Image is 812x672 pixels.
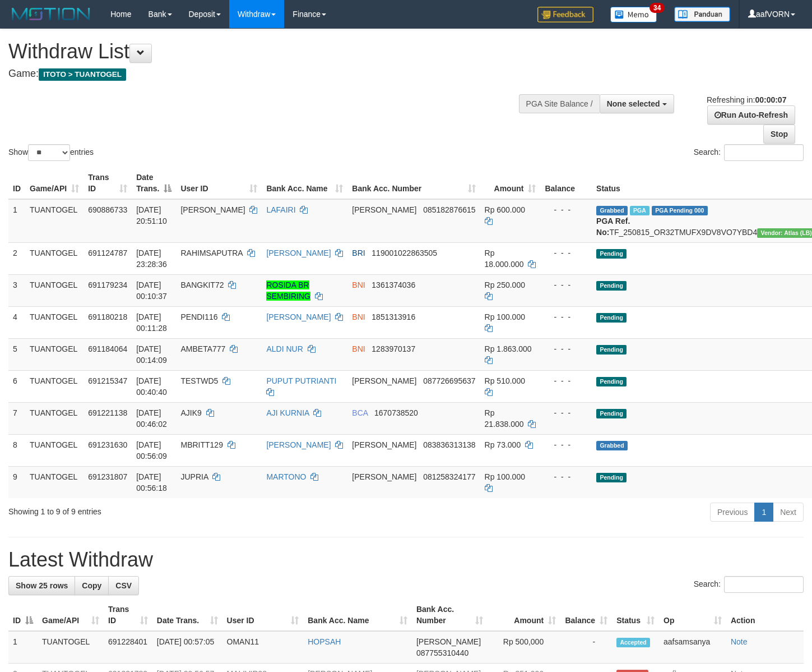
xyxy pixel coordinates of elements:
[545,204,587,215] div: - - -
[8,338,25,370] td: 5
[266,376,336,385] a: PUPUT PUTRIANTI
[707,95,786,104] span: Refreshing in:
[136,312,167,333] span: [DATE] 00:11:28
[545,311,587,323] div: - - -
[8,370,25,402] td: 6
[25,402,83,434] td: TUANTOGEL
[630,206,649,215] span: Marked by aafchonlypin
[423,205,475,214] span: Copy 085182876615 to clipboard
[485,408,524,429] span: Rp 21.838.000
[485,312,525,321] span: Rp 100.000
[649,3,665,13] span: 34
[104,631,152,664] td: 691228401
[352,408,368,417] span: BCA
[659,599,726,631] th: Op: activate to sort column ascending
[180,440,222,449] span: MBRITT129
[136,440,167,461] span: [DATE] 00:56:09
[136,376,167,397] span: [DATE] 00:40:40
[266,312,331,321] a: [PERSON_NAME]
[16,581,68,590] span: Show 25 rows
[596,206,628,215] span: Grabbed
[8,599,38,631] th: ID: activate to sort column descending
[596,345,627,355] span: Pending
[674,7,730,22] img: panduan.png
[652,206,708,215] span: PGA Pending
[83,167,132,199] th: Trans ID: activate to sort column ascending
[8,274,25,306] td: 3
[180,472,208,481] span: JUPRIA
[352,344,365,353] span: BNI
[485,280,525,289] span: Rp 250.000
[347,167,480,199] th: Bank Acc. Number: activate to sort column ascending
[75,576,109,595] a: Copy
[222,631,304,664] td: OMAN11
[352,205,416,214] span: [PERSON_NAME]
[545,279,587,291] div: - - -
[115,581,132,590] span: CSV
[560,631,612,664] td: -
[8,199,25,243] td: 1
[180,280,224,289] span: BANGKIT72
[88,312,127,321] span: 691180218
[8,306,25,338] td: 4
[8,549,804,571] h1: Latest Withdraw
[707,105,795,125] a: Run Auto-Refresh
[352,376,416,385] span: [PERSON_NAME]
[596,409,627,418] span: Pending
[485,205,525,214] span: Rp 600.000
[485,376,525,385] span: Rp 510.000
[136,248,167,269] span: [DATE] 23:28:36
[773,503,804,522] a: Next
[596,473,627,482] span: Pending
[25,370,83,402] td: TUANTOGEL
[545,343,587,355] div: - - -
[545,439,587,450] div: - - -
[352,312,365,321] span: BNI
[8,576,75,595] a: Show 25 rows
[596,217,630,237] b: PGA Ref. No:
[88,472,127,481] span: 691231807
[88,280,127,289] span: 691179234
[480,167,541,199] th: Amount: activate to sort column ascending
[136,344,167,365] span: [DATE] 00:14:09
[726,599,804,631] th: Action
[39,68,126,81] span: ITOTO > TUANTOGEL
[88,205,127,214] span: 690886733
[488,631,560,664] td: Rp 500,000
[412,599,488,631] th: Bank Acc. Number: activate to sort column ascending
[8,167,25,199] th: ID
[25,306,83,338] td: TUANTOGEL
[352,472,416,481] span: [PERSON_NAME]
[38,599,104,631] th: Game/API: activate to sort column ascending
[352,248,365,257] span: BRI
[8,68,530,80] h4: Game:
[560,599,612,631] th: Balance: activate to sort column ascending
[423,472,475,481] span: Copy 081258324177 to clipboard
[266,440,331,449] a: [PERSON_NAME]
[694,576,804,593] label: Search:
[596,377,627,386] span: Pending
[485,248,524,269] span: Rp 18.000.000
[104,599,152,631] th: Trans ID: activate to sort column ascending
[25,167,83,199] th: Game/API: activate to sort column ascending
[25,338,83,370] td: TUANTOGEL
[545,471,587,482] div: - - -
[600,94,674,113] button: None selected
[266,344,303,353] a: ALDI NUR
[545,247,587,259] div: - - -
[596,441,628,450] span: Grabbed
[25,434,83,466] td: TUANTOGEL
[485,440,521,449] span: Rp 73.000
[180,344,225,353] span: AMBETA777
[694,144,804,161] label: Search:
[485,472,525,481] span: Rp 100.000
[180,312,217,321] span: PENDI116
[545,407,587,418] div: - - -
[352,280,365,289] span: BNI
[25,274,83,306] td: TUANTOGEL
[374,408,418,417] span: Copy 1670738520 to clipboard
[176,167,262,199] th: User ID: activate to sort column ascending
[485,344,532,353] span: Rp 1.863.000
[488,599,560,631] th: Amount: activate to sort column ascending
[8,402,25,434] td: 7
